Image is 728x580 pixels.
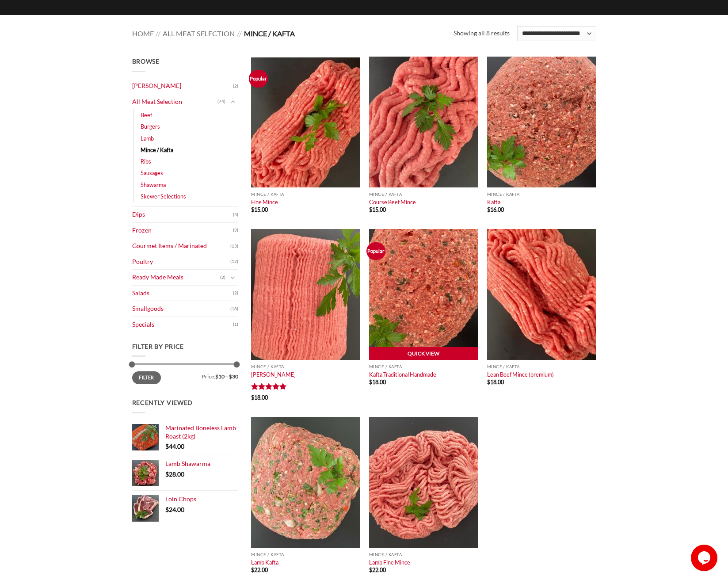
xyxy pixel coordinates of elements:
a: Lamb [141,133,154,144]
span: (1) [233,318,238,331]
img: Course Beef Mince [369,57,478,187]
a: Kafta Traditional Handmade [369,371,436,378]
bdi: 24.00 [165,506,184,513]
p: Mince / Kafta [369,364,478,369]
span: (18) [230,302,238,316]
span: $ [165,470,169,478]
span: $ [251,394,254,401]
p: Mince / Kafta [369,552,478,557]
span: Rated out of 5 [251,383,287,393]
a: Mince / Kafta [141,144,173,156]
span: (74) [217,95,225,108]
span: (2) [233,286,238,300]
bdi: 16.00 [487,206,504,213]
span: (12) [230,255,238,268]
a: Ribs [141,156,151,167]
span: $ [487,378,490,385]
span: Recently Viewed [132,399,193,406]
a: Ready Made Meals [132,270,220,285]
a: Sausages [141,167,163,179]
span: $ [165,506,169,513]
p: Mince / Kafta [251,364,360,369]
span: (5) [233,208,238,221]
p: Mince / Kafta [369,192,478,197]
a: Smallgoods [132,301,230,317]
span: $ [487,206,490,213]
span: $10 [215,373,225,380]
a: Home [132,29,154,38]
a: Loin Chops [165,495,238,503]
button: Toggle [228,97,238,107]
bdi: 22.00 [369,566,386,573]
span: Mince / Kafta [244,29,295,38]
span: Filter by price [132,343,184,350]
bdi: 18.00 [487,378,504,385]
bdi: 15.00 [369,206,386,213]
p: Mince / Kafta [251,552,360,557]
bdi: 44.00 [165,443,184,450]
a: [PERSON_NAME] [132,78,233,94]
span: $ [369,566,372,573]
a: [PERSON_NAME] [251,371,296,378]
a: Specials [132,317,233,332]
button: Filter [132,371,161,384]
a: Gourmet Items / Marinated [132,238,230,254]
a: Beef [141,109,152,121]
a: Shawarma [141,179,166,191]
a: Lean Beef Mince (premium) [487,371,554,378]
iframe: chat widget [691,545,719,571]
span: Loin Chops [165,495,196,503]
span: $ [369,206,372,213]
bdi: 18.00 [251,394,268,401]
span: (2) [233,80,238,93]
a: Frozen [132,223,233,238]
a: Poultry [132,254,230,270]
select: Shop order [517,26,596,41]
p: Mince / Kafta [487,364,596,369]
button: Toggle [228,273,238,282]
span: (2) [220,271,225,284]
img: Lamb Kafta [251,417,360,548]
span: Marinated Boneless Lamb Roast (2kg) [165,424,236,439]
a: Dips [132,207,233,222]
img: Kibbeh Mince [251,229,360,360]
span: $ [251,566,254,573]
img: Lamb Fine Mince [369,417,478,548]
a: Salads [132,286,233,301]
a: Kafta [487,198,500,206]
span: (9) [233,224,238,237]
img: Kafta [487,57,596,187]
a: All Meat Selection [132,94,217,110]
span: $ [369,378,372,385]
a: Fine Mince [251,198,278,206]
a: Burgers [141,121,160,132]
span: (13) [230,240,238,253]
a: All Meat Selection [163,29,235,38]
a: Quick View [369,347,478,360]
bdi: 18.00 [369,378,386,385]
a: Course Beef Mince [369,198,416,206]
a: Marinated Boneless Lamb Roast (2kg) [165,424,238,440]
a: Lamb Fine Mince [369,559,410,566]
bdi: 28.00 [165,470,184,478]
img: Beef Mince [251,57,360,187]
span: $ [251,206,254,213]
span: Browse [132,57,160,65]
p: Mince / Kafta [251,192,360,197]
div: Rated 5 out of 5 [251,383,287,391]
span: Lamb Shawarma [165,460,210,467]
p: Showing all 8 results [454,28,510,38]
img: Kafta Traditional Handmade [369,229,478,360]
span: // [237,29,242,38]
div: Price: — [132,371,238,379]
span: $30 [229,373,238,380]
a: Skewer Selections [141,191,186,202]
img: Lean Beef Mince [487,229,596,360]
bdi: 22.00 [251,566,268,573]
a: Lamb Shawarma [165,460,238,468]
a: Lamb Kafta [251,559,278,566]
span: // [156,29,160,38]
span: $ [165,443,169,450]
bdi: 15.00 [251,206,268,213]
p: Mince / Kafta [487,192,596,197]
